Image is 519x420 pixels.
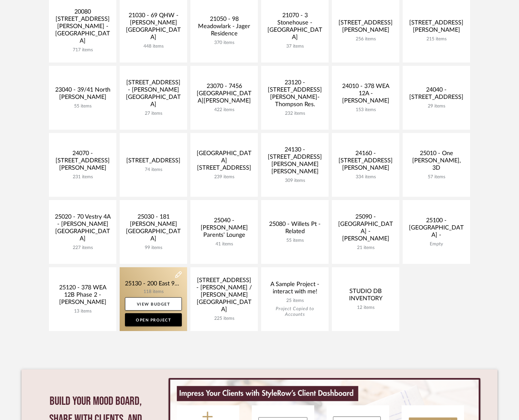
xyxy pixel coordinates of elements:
[125,44,182,49] div: 448 items
[54,86,111,104] div: 23040 - 39/41 North [PERSON_NAME]
[125,313,182,326] a: Open Project
[54,8,111,47] div: 20080 [STREET_ADDRESS][PERSON_NAME] - [GEOGRAPHIC_DATA]
[266,44,323,49] div: 37 items
[408,104,465,109] div: 29 items
[54,47,111,53] div: 717 items
[196,277,253,316] div: [STREET_ADDRESS] - [PERSON_NAME] / [PERSON_NAME][GEOGRAPHIC_DATA]
[125,111,182,116] div: 27 items
[125,12,182,44] div: 21030 - 69 QHW - [PERSON_NAME][GEOGRAPHIC_DATA]
[266,178,323,184] div: 309 items
[125,297,182,311] a: View Budget
[337,174,394,180] div: 334 items
[125,79,182,111] div: [STREET_ADDRESS] - [PERSON_NAME][GEOGRAPHIC_DATA]
[266,281,323,298] div: A Sample Project - interact with me!
[196,217,253,241] div: 25040 - [PERSON_NAME] Parents' Lounge
[337,83,394,107] div: 24010 - 378 WEA 12A - [PERSON_NAME]
[266,306,323,317] div: Project Copied to Accounts
[408,86,465,104] div: 24040 - [STREET_ADDRESS]
[125,245,182,251] div: 99 items
[408,150,465,174] div: 25010 - One [PERSON_NAME], 3D
[337,288,394,305] div: STUDIO DB INVENTORY
[266,79,323,111] div: 23120 - [STREET_ADDRESS][PERSON_NAME]-Thompson Res.
[337,245,394,251] div: 21 items
[196,107,253,113] div: 422 items
[408,174,465,180] div: 57 items
[125,213,182,245] div: 25030 - 181 [PERSON_NAME][GEOGRAPHIC_DATA]
[337,107,394,113] div: 153 items
[266,238,323,243] div: 55 items
[266,298,323,304] div: 25 items
[196,40,253,46] div: 370 items
[196,174,253,180] div: 239 items
[196,16,253,40] div: 21050 - 98 Meadowlark - Jager Residence
[54,245,111,251] div: 227 items
[337,213,394,245] div: 25090 - [GEOGRAPHIC_DATA] - [PERSON_NAME]
[54,104,111,109] div: 55 items
[196,316,253,321] div: 225 items
[408,36,465,42] div: 215 items
[337,150,394,174] div: 24160 - [STREET_ADDRESS][PERSON_NAME]
[54,150,111,174] div: 24070 - [STREET_ADDRESS][PERSON_NAME]
[266,12,323,44] div: 21070 - 3 Stonehouse - [GEOGRAPHIC_DATA]
[337,305,394,311] div: 12 items
[266,221,323,238] div: 25080 - Willets Pt - Related
[337,19,394,36] div: [STREET_ADDRESS][PERSON_NAME]
[125,167,182,173] div: 74 items
[54,213,111,245] div: 25020 - 70 Vestry 4A - [PERSON_NAME][GEOGRAPHIC_DATA]
[337,36,394,42] div: 256 items
[54,174,111,180] div: 231 items
[408,241,465,247] div: Empty
[196,241,253,247] div: 41 items
[196,150,253,174] div: [GEOGRAPHIC_DATA][STREET_ADDRESS]
[266,111,323,116] div: 232 items
[408,19,465,36] div: [STREET_ADDRESS][PERSON_NAME]
[54,284,111,309] div: 25120 - 378 WEA 12B Phase 2 - [PERSON_NAME]
[125,157,182,167] div: [STREET_ADDRESS]
[196,83,253,107] div: 23070 - 7456 [GEOGRAPHIC_DATA][PERSON_NAME]
[266,146,323,178] div: 24130 - [STREET_ADDRESS][PERSON_NAME][PERSON_NAME]
[408,217,465,241] div: 25100 - [GEOGRAPHIC_DATA] -
[54,309,111,314] div: 13 items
